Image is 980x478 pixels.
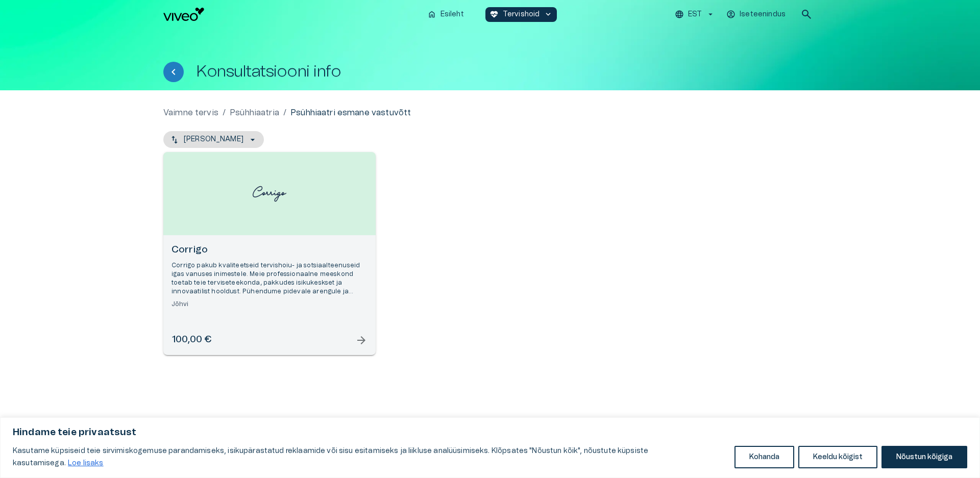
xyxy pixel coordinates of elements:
button: Tagasi [163,62,184,82]
span: search [800,8,813,20]
span: arrow_forward [355,334,367,346]
button: [PERSON_NAME] [163,131,264,148]
h6: Jõhvi [171,300,367,309]
p: Iseteenindus [740,9,786,20]
img: Corrigo logo [249,178,290,210]
h6: 100,00 € [171,333,211,347]
p: / [223,107,226,119]
span: Help [52,8,67,16]
button: ecg_heartTervishoidkeyboard_arrow_down [485,7,557,22]
p: / [283,107,286,119]
img: Viveo logo [163,8,204,21]
button: Nõustun kõigiga [881,446,967,468]
p: Esileht [440,9,464,20]
p: Corrigo pakub kvaliteetseid tervishoiu- ja sotsiaalteenuseid igas vanuses inimestele. Meie profes... [171,261,367,296]
button: Kohanda [734,446,794,468]
p: Tervishoid [503,9,540,20]
h1: Konsultatsiooni info [196,63,341,81]
a: Navigate to homepage [163,8,419,21]
p: [PERSON_NAME] [184,134,243,145]
h6: Corrigo [171,243,367,257]
a: Psühhiaatria [230,107,279,119]
p: Psühhiaatri esmane vastuvõtt [290,107,411,119]
button: homeEsileht [423,7,469,22]
button: EST [673,7,717,22]
a: Loe lisaks [67,459,104,467]
span: home [427,10,436,19]
button: Iseteenindus [725,7,788,22]
button: open search modal [796,4,817,24]
a: Open selected supplier available booking dates [163,152,376,355]
button: Keeldu kõigist [798,446,877,468]
p: EST [688,9,702,20]
p: Kasutame küpsiseid teie sirvimiskogemuse parandamiseks, isikupärastatud reklaamide või sisu esita... [13,445,727,469]
p: Hindame teie privaatsust [13,426,967,439]
span: keyboard_arrow_down [544,10,553,19]
span: ecg_heart [489,10,499,19]
a: Vaimne tervis [163,107,218,119]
